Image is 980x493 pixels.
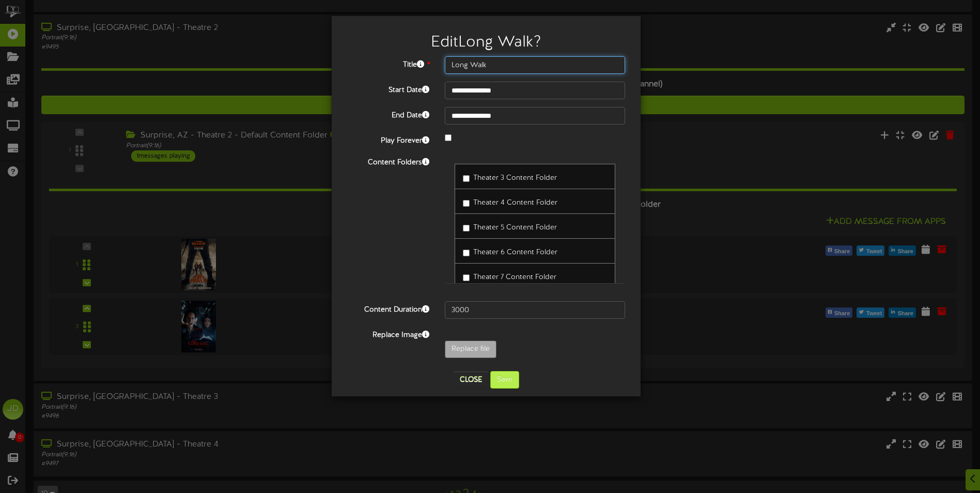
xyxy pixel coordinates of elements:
[445,301,625,319] input: 15
[454,372,488,388] button: Close
[473,224,557,232] span: Theater 5 Content Folder
[463,175,470,182] input: Theater 3 Content Folder
[445,56,625,74] input: Title
[490,371,519,389] button: Save
[463,250,470,256] input: Theater 6 Content Folder
[463,274,470,281] input: Theater 7 Content Folder
[339,132,437,146] label: Play Forever
[347,34,625,51] h2: Edit Long Walk ?
[463,225,470,232] input: Theater 5 Content Folder
[473,249,557,256] span: Theater 6 Content Folder
[339,301,437,315] label: Content Duration
[473,174,557,182] span: Theater 3 Content Folder
[339,56,437,70] label: Title
[339,154,437,168] label: Content Folders
[473,199,557,207] span: Theater 4 Content Folder
[463,200,470,207] input: Theater 4 Content Folder
[339,82,437,96] label: Start Date
[339,327,437,341] label: Replace Image
[473,273,556,281] span: Theater 7 Content Folder
[339,107,437,121] label: End Date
